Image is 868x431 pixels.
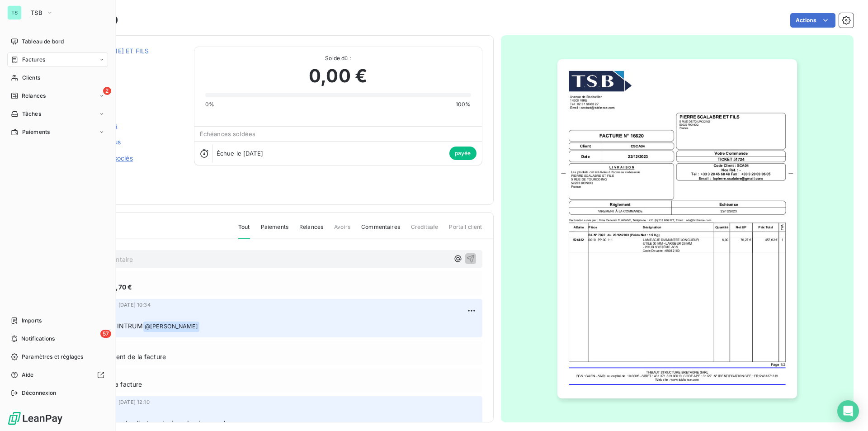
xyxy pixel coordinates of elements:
[361,223,400,238] span: Commentaires
[22,371,34,379] span: Aide
[557,59,797,398] img: invoice_thumbnail
[22,110,41,118] span: Tâches
[334,223,350,238] span: Avoirs
[217,150,263,157] span: Échue le [DATE]
[449,223,482,238] span: Portail client
[7,368,108,382] a: Aide
[58,379,142,389] span: Sortie de litige de la facture
[22,92,46,100] span: Relances
[411,223,439,238] span: Creditsafe
[60,322,143,330] span: Dossier transmis à INTRUM
[261,223,288,238] span: Paiements
[837,400,859,422] div: Open Intercom Messenger
[205,100,214,109] span: 0%
[22,389,57,397] span: Déconnexion
[118,302,151,308] span: [DATE] 10:34
[22,128,50,136] span: Paiements
[309,62,367,90] span: 0,00 €
[22,56,45,64] span: Factures
[22,317,42,325] span: Imports
[21,335,55,343] span: Notifications
[100,330,111,338] span: 57
[31,9,42,16] span: TSB
[118,399,150,405] span: [DATE] 12:10
[790,13,835,28] button: Actions
[103,87,111,95] span: 2
[22,38,64,46] span: Tableau de bord
[238,223,250,239] span: Tout
[143,322,199,332] span: @ [PERSON_NAME]
[205,54,471,62] span: Solde dû :
[7,411,63,426] img: Logo LeanPay
[71,57,183,65] span: CSCA04
[449,147,476,160] span: payée
[200,130,256,137] span: Échéances soldées
[104,282,132,292] span: 564,70 €
[299,223,323,238] span: Relances
[22,353,83,361] span: Paramètres et réglages
[22,74,40,82] span: Clients
[456,100,471,109] span: 100%
[7,5,22,20] div: TS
